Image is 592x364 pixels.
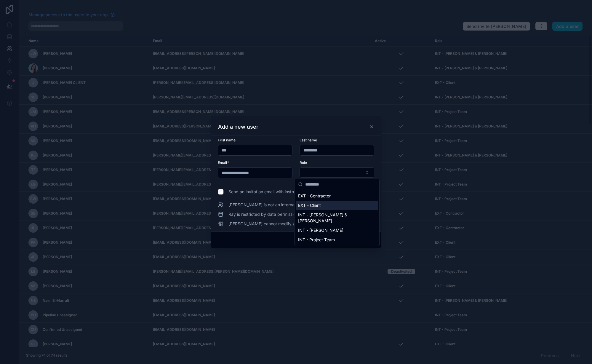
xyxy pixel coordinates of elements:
span: Last name [300,138,317,142]
span: [PERSON_NAME] is not an internal team member [228,202,324,208]
span: INT - Project Team [298,237,335,243]
h3: Add a new user [218,123,258,130]
input: Send an invitation email with instructions to log in [218,189,224,195]
span: EXT - Contractor [298,193,331,199]
span: Email [218,160,227,165]
button: Select Button [300,167,374,178]
span: Send an invitation email with instructions to log in [228,189,324,195]
span: INT - [PERSON_NAME] [298,227,343,233]
span: First name [218,138,236,142]
div: Suggestions [295,190,379,246]
span: Role [300,160,307,165]
span: [PERSON_NAME] cannot modify your app [228,221,310,227]
span: INT - [PERSON_NAME] & [PERSON_NAME] [298,212,369,224]
span: Ray is restricted by data permissions [228,211,300,217]
span: EXT - Client [298,202,321,208]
